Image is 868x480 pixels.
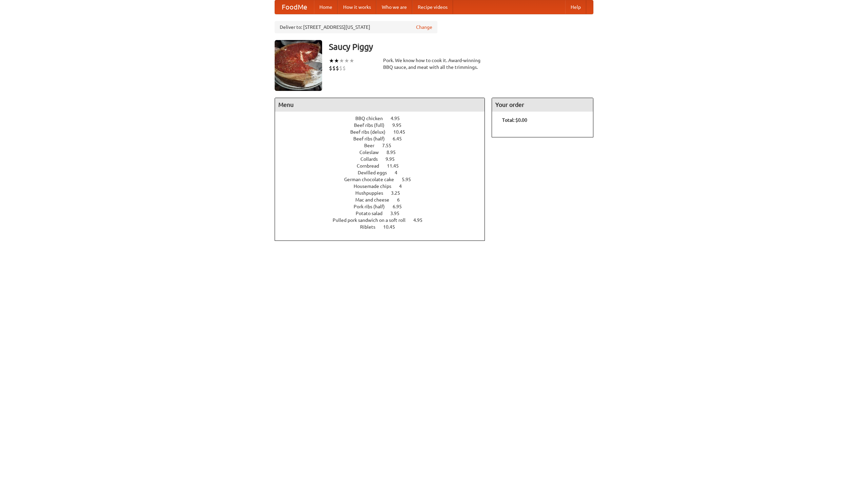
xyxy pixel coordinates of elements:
a: Pork ribs (half) 6.95 [354,204,414,209]
span: 4.95 [413,217,429,223]
li: $ [336,64,339,72]
a: BBQ chicken 4.95 [355,116,412,121]
a: Cornbread 11.45 [357,163,411,169]
li: ★ [344,57,349,64]
li: ★ [339,57,344,64]
span: 4 [395,170,404,175]
a: Coleslaw 8.95 [359,150,408,155]
a: German chocolate cake 5.95 [344,177,423,182]
span: 4.95 [391,116,407,121]
span: Hushpuppies [355,190,390,196]
h4: Menu [275,98,485,112]
a: FoodMe [275,0,314,14]
a: Pulled pork sandwich on a soft roll 4.95 [333,217,435,223]
span: Collards [360,156,384,162]
a: Mac and cheese 6 [355,197,412,203]
span: Devilled eggs [358,170,394,175]
li: $ [342,64,346,72]
span: 6.45 [393,136,409,141]
span: 7.55 [382,143,398,148]
span: 3.25 [391,190,407,196]
a: Hushpuppies 3.25 [355,190,413,196]
span: Cornbread [357,163,386,169]
a: Beef ribs (delux) 10.45 [350,129,418,135]
a: Recipe videos [412,0,453,14]
a: Collards 9.95 [360,156,407,162]
span: 3.95 [390,211,406,216]
a: Potato salad 3.95 [356,211,412,216]
span: 9.95 [386,156,401,162]
span: 6 [397,197,407,203]
div: Pork. We know how to cook it. Award-winning BBQ sauce, and meat with all the trimmings. [383,57,485,71]
span: Coleslaw [359,150,386,155]
h3: Saucy Piggy [329,40,593,54]
span: Beef ribs (delux) [350,129,392,135]
span: Housemade chips [354,184,398,189]
a: How it works [338,0,376,14]
a: Help [565,0,586,14]
a: Housemade chips 4 [354,184,414,189]
span: Mac and cheese [355,197,396,203]
a: Change [416,24,432,31]
span: 10.45 [393,129,412,135]
a: Beef ribs (half) 6.45 [353,136,414,141]
span: 10.45 [383,224,402,230]
img: angular.jpg [275,40,322,91]
li: $ [332,64,336,72]
a: Beef ribs (full) 9.95 [354,122,414,128]
span: Potato salad [356,211,389,216]
a: Home [314,0,338,14]
span: 5.95 [402,177,418,182]
li: $ [329,64,332,72]
b: Total: $0.00 [502,117,527,123]
span: 6.95 [393,204,409,209]
span: Riblets [360,224,382,230]
span: Beef ribs (half) [353,136,392,141]
a: Riblets 10.45 [360,224,408,230]
li: ★ [329,57,334,64]
span: Pulled pork sandwich on a soft roll [333,217,412,223]
div: Deliver to: [STREET_ADDRESS][US_STATE] [275,21,437,33]
li: $ [339,64,342,72]
span: German chocolate cake [344,177,401,182]
span: 8.95 [387,150,402,155]
span: Beef ribs (full) [354,122,391,128]
a: Devilled eggs 4 [358,170,410,175]
span: BBQ chicken [355,116,390,121]
a: Who we are [376,0,412,14]
a: Beer 7.55 [364,143,404,148]
span: 11.45 [387,163,406,169]
li: ★ [334,57,339,64]
h4: Your order [492,98,593,112]
span: Pork ribs (half) [354,204,392,209]
span: Beer [364,143,381,148]
span: 9.95 [392,122,408,128]
li: ★ [349,57,354,64]
span: 4 [399,184,409,189]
